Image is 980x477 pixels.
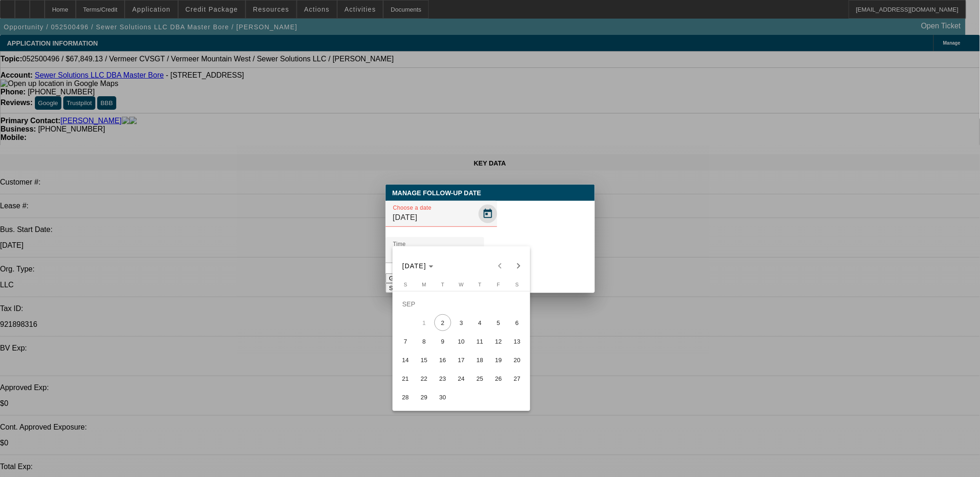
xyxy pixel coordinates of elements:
span: 8 [416,333,433,350]
span: 27 [509,370,526,387]
button: September 21, 2025 [396,369,415,388]
span: 15 [416,351,433,368]
td: SEP [396,295,527,313]
button: September 6, 2025 [508,313,527,332]
button: September 18, 2025 [471,351,489,369]
button: September 13, 2025 [508,332,527,351]
span: 1 [416,314,433,331]
button: September 26, 2025 [489,369,508,388]
button: September 24, 2025 [452,369,471,388]
span: S [515,282,519,287]
span: 25 [472,370,488,387]
span: 2 [434,314,451,331]
button: September 12, 2025 [489,332,508,351]
button: September 22, 2025 [415,369,433,388]
button: September 20, 2025 [508,351,527,369]
span: 20 [509,351,526,368]
span: 19 [490,351,507,368]
span: T [441,282,445,287]
span: 16 [434,351,451,368]
span: T [479,282,482,287]
span: 7 [397,333,414,350]
span: 5 [490,314,507,331]
span: 13 [509,333,526,350]
span: S [404,282,407,287]
button: September 29, 2025 [415,388,433,406]
button: September 4, 2025 [471,313,489,332]
span: 30 [434,389,451,405]
button: September 9, 2025 [433,332,452,351]
span: 23 [434,370,451,387]
button: September 15, 2025 [415,351,433,369]
span: 21 [397,370,414,387]
button: September 30, 2025 [433,388,452,406]
span: 17 [453,351,470,368]
button: September 25, 2025 [471,369,489,388]
span: [DATE] [402,262,427,270]
button: September 11, 2025 [471,332,489,351]
button: September 5, 2025 [489,313,508,332]
span: 6 [509,314,526,331]
button: September 3, 2025 [452,313,471,332]
button: September 1, 2025 [415,313,433,332]
button: September 19, 2025 [489,351,508,369]
span: 28 [397,389,414,405]
button: September 10, 2025 [452,332,471,351]
button: September 28, 2025 [396,388,415,406]
span: 26 [490,370,507,387]
button: September 14, 2025 [396,351,415,369]
span: 9 [434,333,451,350]
span: 24 [453,370,470,387]
button: September 17, 2025 [452,351,471,369]
button: September 8, 2025 [415,332,433,351]
span: F [497,282,500,287]
span: 4 [472,314,488,331]
span: 18 [472,351,488,368]
span: 3 [453,314,470,331]
span: 14 [397,351,414,368]
span: M [422,282,426,287]
span: 29 [416,389,433,405]
button: September 23, 2025 [433,369,452,388]
span: W [459,282,464,287]
button: Choose month and year [399,258,437,274]
button: September 2, 2025 [433,313,452,332]
span: 11 [472,333,488,350]
span: 22 [416,370,433,387]
span: 10 [453,333,470,350]
button: September 16, 2025 [433,351,452,369]
span: 12 [490,333,507,350]
button: September 27, 2025 [508,369,527,388]
button: September 7, 2025 [396,332,415,351]
button: Next month [509,257,528,275]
